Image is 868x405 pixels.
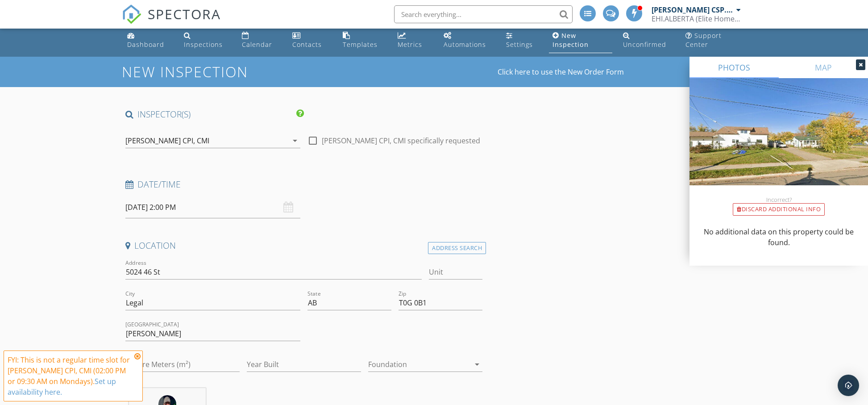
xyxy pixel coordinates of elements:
[125,179,483,190] h4: Date/Time
[242,40,272,49] div: Calendar
[700,226,857,248] p: No additional data on this property could be found.
[322,136,480,145] label: [PERSON_NAME] CPI, CMI specifically requested
[689,57,779,78] a: PHOTOS
[238,28,282,53] a: Calendar
[652,14,741,23] div: EHI.ALBERTA (Elite Home Inspections)
[125,109,304,120] h4: INSPECTOR(S)
[398,40,422,49] div: Metrics
[428,242,486,254] div: Address Search
[125,240,483,251] h4: Location
[685,31,722,49] div: Support Center
[127,40,164,49] div: Dashboard
[733,203,825,216] div: Discard Additional info
[124,28,173,53] a: Dashboard
[498,68,624,75] a: Click here to use the New Order Form
[339,28,387,53] a: Templates
[148,4,221,23] span: SPECTORA
[689,78,868,207] img: streetview
[289,28,332,53] a: Contacts
[125,196,300,218] input: Select date
[619,28,674,53] a: Unconfirmed
[444,40,486,49] div: Automations
[689,196,868,203] div: Incorrect?
[838,375,859,396] div: Open Intercom Messenger
[184,40,223,49] div: Inspections
[472,359,482,370] i: arrow_drop_down
[125,137,209,145] div: [PERSON_NAME] CPI, CMI
[122,64,320,79] h1: New Inspection
[394,28,433,53] a: Metrics
[549,28,613,53] a: New Inspection
[122,4,141,24] img: The Best Home Inspection Software - Spectora
[503,28,542,53] a: Settings
[8,355,132,397] div: FYI: This is not a regular time slot for [PERSON_NAME] CPI, CMI (02:00 PM or 09:30 AM on Mondays).
[394,5,573,23] input: Search everything...
[290,135,300,146] i: arrow_drop_down
[180,28,231,53] a: Inspections
[779,57,868,78] a: MAP
[623,40,666,49] div: Unconfirmed
[440,28,495,53] a: Automations (Basic)
[506,40,533,49] div: Settings
[122,12,221,31] a: SPECTORA
[343,40,378,49] div: Templates
[292,40,322,49] div: Contacts
[652,5,734,14] div: [PERSON_NAME] CSP. CMI
[552,31,589,49] div: New Inspection
[682,28,745,53] a: Support Center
